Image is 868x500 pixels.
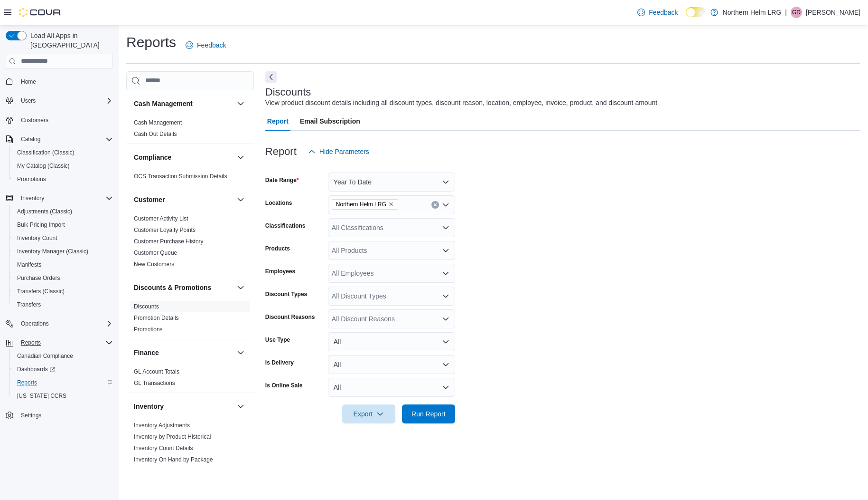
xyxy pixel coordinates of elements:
h1: Reports [126,33,176,52]
button: Settings [2,408,117,422]
button: Finance [134,348,233,357]
a: GL Transactions [134,380,175,386]
label: Classifications [265,222,306,230]
span: Operations [21,320,49,327]
span: Customer Activity List [134,215,188,222]
p: Northern Helm LRG [723,7,782,18]
button: Cash Management [235,98,246,109]
span: Promotions [134,326,163,333]
span: Report [267,112,289,131]
span: Customer Purchase History [134,238,204,245]
label: Discount Reasons [265,313,315,321]
span: Dark Mode [686,17,686,18]
button: Customer [134,195,233,204]
span: Feedback [197,40,226,50]
button: Inventory [235,401,246,412]
button: Year To Date [328,173,455,192]
a: [US_STATE] CCRS [13,390,70,402]
button: Reports [9,376,117,389]
button: My Catalog (Classic) [9,159,117,173]
button: Run Report [402,404,455,423]
button: Operations [17,318,53,329]
a: Reports [13,377,41,388]
span: Load All Apps in [GEOGRAPHIC_DATA] [27,31,113,50]
span: Purchase Orders [17,274,60,282]
span: Northern Helm LRG [336,200,386,209]
button: Reports [17,337,45,348]
span: Customer Queue [134,249,177,257]
span: Canadian Compliance [13,350,113,362]
span: Settings [17,409,113,421]
a: Customer Loyalty Points [134,227,196,233]
button: Open list of options [442,315,449,323]
a: Manifests [13,259,45,270]
button: Transfers [9,298,117,311]
input: Dark Mode [686,7,706,17]
span: Dashboards [13,364,113,375]
a: Dashboards [13,364,59,375]
a: Feedback [182,36,230,55]
label: Date Range [265,176,299,184]
h3: Report [265,146,297,157]
span: Cash Management [134,119,182,126]
span: Adjustments (Classic) [17,208,72,215]
span: Canadian Compliance [17,352,73,360]
button: Users [2,94,117,107]
span: Cash Out Details [134,130,177,138]
span: Reports [21,339,41,346]
span: Export [348,404,390,423]
span: Manifests [13,259,113,270]
a: Inventory by Product Historical [134,433,211,440]
span: Transfers (Classic) [17,288,65,295]
h3: Discounts & Promotions [134,283,211,292]
button: Operations [2,317,117,330]
button: Home [2,75,117,88]
button: Open list of options [442,292,449,300]
div: Geoff DeGrasse [791,7,802,18]
span: Promotion Details [134,314,179,322]
button: Open list of options [442,224,449,231]
h3: Compliance [134,153,171,162]
button: Discounts & Promotions [235,282,246,293]
span: Classification (Classic) [13,147,113,158]
label: Is Online Sale [265,382,303,389]
a: Customer Activity List [134,215,188,222]
div: Discounts & Promotions [126,301,254,339]
a: Canadian Compliance [13,350,77,362]
button: Compliance [134,153,233,162]
div: Customer [126,213,254,274]
span: Discounts [134,303,159,310]
a: Discounts [134,303,159,310]
button: Open list of options [442,201,449,209]
button: Finance [235,347,246,358]
span: Inventory Count Details [134,444,193,452]
a: OCS Transaction Submission Details [134,173,227,180]
button: Inventory [134,402,233,411]
a: Inventory Adjustments [134,422,190,429]
a: Promotions [13,173,50,185]
span: Customers [17,114,113,126]
span: Adjustments (Classic) [13,206,113,217]
a: Inventory Manager (Classic) [13,246,92,257]
button: All [328,332,455,351]
h3: Customer [134,195,165,204]
a: Customer Purchase History [134,238,204,245]
button: Customer [235,194,246,205]
button: Inventory [2,192,117,205]
span: Home [17,76,113,87]
a: Inventory Count Details [134,445,193,452]
button: All [328,378,455,397]
span: Run Report [411,409,446,419]
button: Clear input [431,201,439,209]
span: Inventory [17,192,113,204]
button: Inventory Count [9,231,117,245]
span: Transfers [13,299,113,310]
span: Inventory Manager (Classic) [13,246,113,257]
span: Washington CCRS [13,390,113,402]
button: Inventory Manager (Classic) [9,245,117,258]
span: Inventory Manager (Classic) [17,248,88,255]
h3: Discounts [265,87,311,98]
button: Inventory [17,192,48,204]
p: | [785,7,787,18]
span: Inventory Adjustments [134,422,190,429]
